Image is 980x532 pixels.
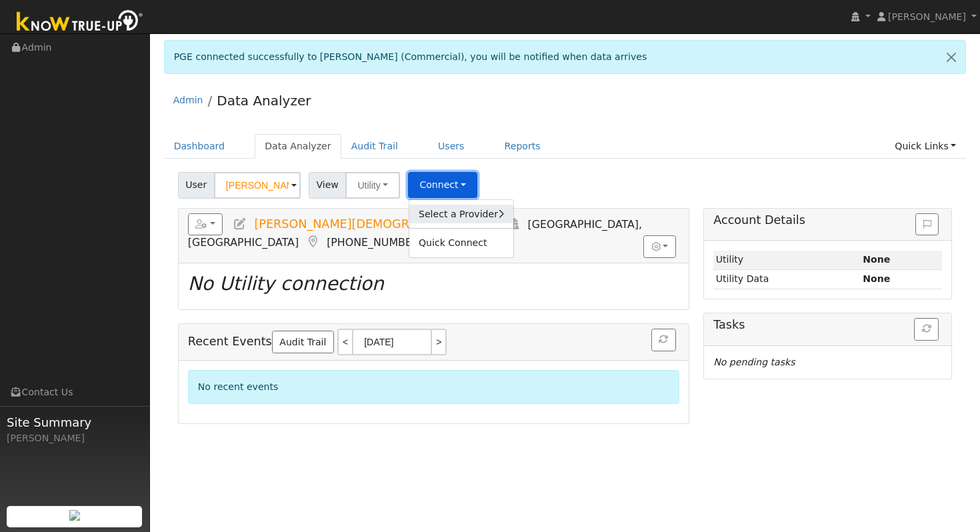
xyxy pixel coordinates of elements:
[178,172,215,199] span: User
[713,213,942,227] h5: Account Details
[409,233,513,252] a: Quick Connect
[272,331,334,353] a: Audit Trail
[408,172,477,198] button: Connect
[188,329,679,355] h5: Recent Events
[713,269,861,289] td: Utility Data
[10,7,150,37] img: Know True-Up
[713,318,942,332] h5: Tasks
[69,510,80,521] img: retrieve
[863,254,890,265] strong: ID: null, authorized: None
[7,413,143,431] span: Site Summary
[409,205,513,223] a: Select a Provider
[432,329,447,355] a: >
[863,273,890,284] strong: None
[713,251,861,270] td: Utility
[188,273,384,295] i: No Utility connection
[214,172,301,199] input: Select a User
[345,172,400,199] button: Utility
[495,134,551,159] a: Reports
[915,213,939,236] button: Issue History
[305,235,320,249] a: Map
[188,370,679,404] div: No recent events
[173,95,203,105] a: Admin
[713,357,795,367] i: No pending tasks
[217,93,311,109] a: Data Analyzer
[327,236,423,249] span: [PHONE_NUMBER]
[233,217,247,231] a: Edit User (35291)
[888,11,966,22] span: [PERSON_NAME]
[164,134,235,159] a: Dashboard
[255,134,341,159] a: Data Analyzer
[507,217,521,231] a: Login As (last Never)
[337,329,352,355] a: <
[164,40,967,74] div: PGE connected successfully to [PERSON_NAME] (Commercial), you will be notified when data arrives
[341,134,408,159] a: Audit Trail
[914,318,939,341] button: Refresh
[885,134,966,159] a: Quick Links
[7,431,143,445] div: [PERSON_NAME]
[937,41,965,73] a: Close
[309,172,347,199] span: View
[651,329,676,351] button: Refresh
[428,134,475,159] a: Users
[254,217,485,231] span: [PERSON_NAME][DEMOGRAPHIC_DATA]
